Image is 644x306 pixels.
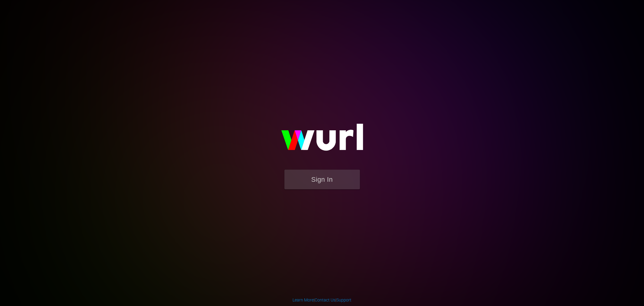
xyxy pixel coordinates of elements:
a: Learn More [293,298,314,302]
div: | | [293,297,351,303]
a: Support [336,298,351,302]
button: Sign In [284,170,360,189]
a: Contact Us [315,298,335,302]
img: wurl-logo-on-black-223613ac3d8ba8fe6dc639794a292ebdb59501304c7dfd60c99c58986ef67473.svg [262,111,383,169]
